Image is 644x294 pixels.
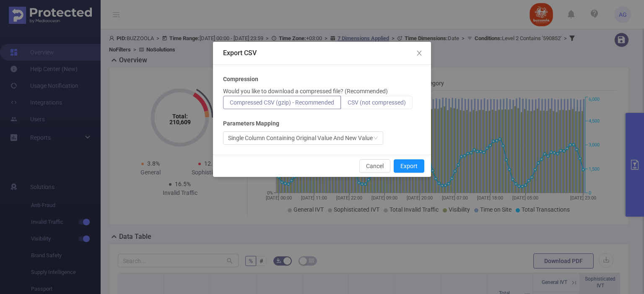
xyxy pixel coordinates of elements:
i: icon: close [416,50,423,56]
div: Export CSV [223,49,421,58]
button: Export [394,159,424,173]
button: Close [408,42,431,65]
b: Compression [223,75,258,84]
span: Compressed CSV (gzip) - Recommended [230,99,334,106]
b: Parameters Mapping [223,119,279,128]
i: icon: down [373,135,378,141]
button: Cancel [359,159,390,173]
span: CSV (not compressed) [348,99,406,106]
p: Would you like to download a compressed file? (Recommended) [223,87,388,96]
div: Single Column Containing Original Value And New Value [228,132,373,144]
